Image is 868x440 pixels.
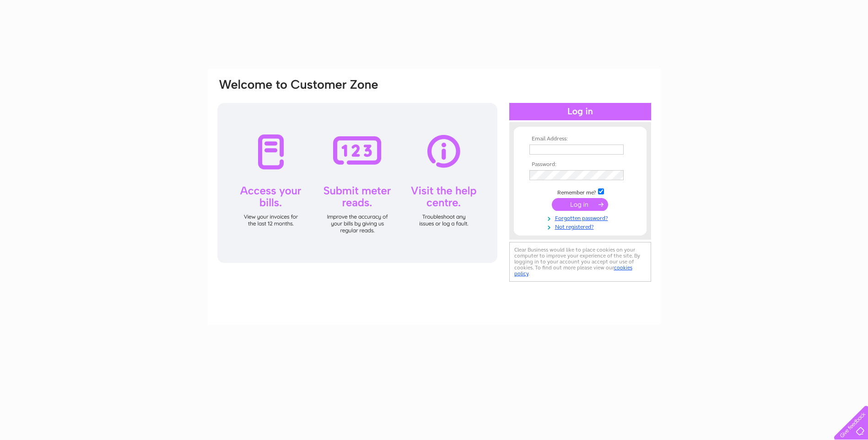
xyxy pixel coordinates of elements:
[509,242,651,282] div: Clear Business would like to place cookies on your computer to improve your experience of the sit...
[552,198,608,211] input: Submit
[527,187,633,196] td: Remember me?
[527,161,633,168] th: Password:
[514,264,632,277] a: cookies policy
[529,213,633,222] a: Forgotten password?
[529,222,633,231] a: Not registered?
[527,136,633,142] th: Email Address:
